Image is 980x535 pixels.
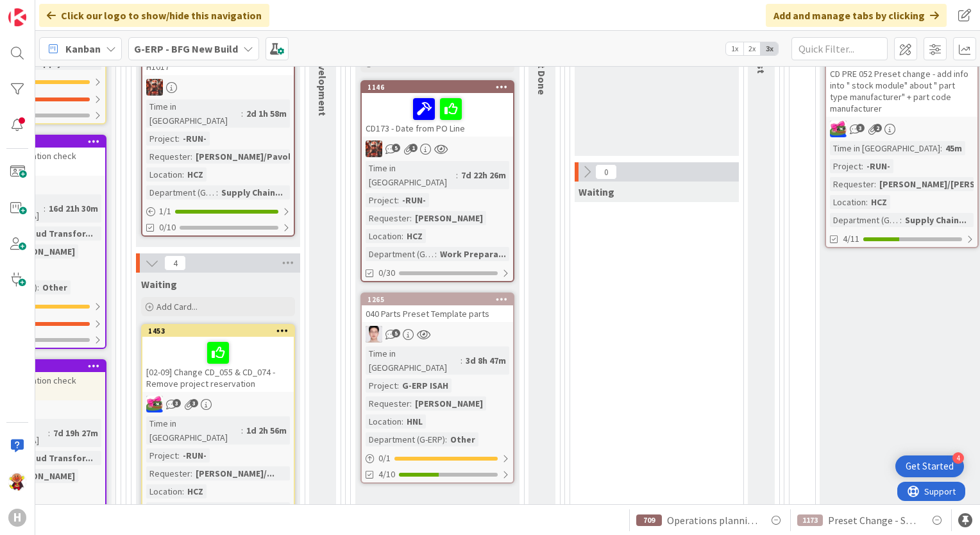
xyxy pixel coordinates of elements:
div: Location [146,167,182,182]
span: 5 [392,144,400,152]
img: JK [146,396,163,412]
img: JK [830,121,847,137]
div: 4 [952,452,964,464]
div: 1453 [142,325,294,337]
span: : [460,353,462,368]
span: : [190,466,192,480]
a: 1146CD173 - Date from PO LineJKTime in [GEOGRAPHIC_DATA]:7d 22h 26mProject:-RUN-Requester:[PERSON... [360,80,514,282]
span: 1 [409,144,418,152]
div: JK [142,396,294,412]
span: 3 [173,399,181,407]
div: 3d 8h 47m [462,353,509,368]
div: JK [142,79,294,96]
div: Requester [146,466,190,480]
span: Kanban [65,41,101,56]
div: JK [826,121,977,137]
div: [PERSON_NAME] [4,244,78,259]
div: [PERSON_NAME]/Pavol... [192,149,301,164]
span: : [216,185,218,200]
span: Waiting [579,185,614,198]
div: -RUN- [863,159,893,173]
div: Add and manage tabs by clicking [766,4,947,27]
span: : [900,213,902,227]
img: JK [366,140,382,157]
div: Project [366,193,397,207]
div: 1146CD173 - Date from PO Line [362,81,513,137]
div: Work Prepara... [437,247,509,261]
span: : [940,141,942,155]
div: -RUN- [399,193,429,207]
div: 2d 1h 58m [243,106,290,121]
div: Requester [366,396,410,411]
div: Time in [GEOGRAPHIC_DATA] [146,99,241,128]
span: : [216,502,218,516]
div: CD PRE 052 Preset change - add info into " stock module" about " part type manufacturer" + part c... [826,65,977,117]
span: Operations planning board Changing operations to external via Multiselect CD_011_HUISCH_Internal ... [667,513,758,528]
div: 45m [942,141,965,155]
span: : [401,229,403,243]
div: 040 Parts Preset Template parts [362,305,513,322]
div: G-ERP ISAH [399,378,452,393]
img: ll [366,326,382,343]
div: Project [146,132,178,146]
span: : [241,106,243,121]
div: 7d 19h 27m [50,426,101,440]
div: 1453[02-09] Change CD_055 & CD_074 - Remove project reservation [142,325,294,392]
span: : [397,193,399,207]
span: : [44,201,46,216]
input: Quick Filter... [791,37,888,60]
div: Get Started [906,460,954,473]
span: : [241,423,243,437]
div: HCZ [184,484,207,498]
div: Department (G-ERP) [146,502,216,516]
div: 1146 [362,81,513,93]
span: : [182,167,184,182]
span: 3 [856,124,865,132]
span: : [182,484,184,498]
span: : [866,195,868,209]
div: 1146 [367,83,513,92]
div: Location [366,229,401,243]
span: 2x [743,42,761,55]
div: Supply Chain... [902,213,970,227]
span: : [397,378,399,393]
div: [02-09] Change CD_055 & CD_074 - Remove project reservation [142,337,294,392]
div: Time in [GEOGRAPHIC_DATA] [366,161,456,189]
div: Location [366,414,401,429]
div: 16d 21h 30m [46,201,101,216]
div: ll [362,326,513,343]
div: Location [830,195,866,209]
span: Support [27,2,58,17]
div: Time in [GEOGRAPHIC_DATA] [830,141,940,155]
div: [PERSON_NAME] [412,211,486,225]
div: 1173 [797,514,823,526]
div: Requester [830,177,874,191]
div: HCZ [868,195,890,209]
div: Project [366,378,397,393]
span: : [435,247,437,261]
div: Supply Chain... [218,502,286,516]
div: -RUN- [180,448,210,463]
div: 1265 [362,294,513,305]
div: 709 [636,514,662,526]
div: 1/1 [142,203,294,219]
div: [PERSON_NAME] [412,396,486,411]
div: -RUN- [180,132,210,146]
img: LC [8,473,26,491]
div: H [8,509,26,527]
span: 0/30 [378,266,395,280]
div: Requester [146,149,190,164]
div: Click our logo to show/hide this navigation [39,4,269,27]
span: : [410,396,412,411]
span: : [456,168,458,182]
span: 0 / 1 [378,452,391,465]
span: : [178,132,180,146]
span: 4/10 [378,468,395,481]
div: Other [39,280,71,294]
span: 1x [726,42,743,55]
div: Project [146,448,178,463]
img: JK [146,79,163,96]
span: Preset Change - Shipping in Shipping Schedule [828,513,919,528]
div: CD173 - Date from PO Line [362,93,513,137]
span: : [874,177,876,191]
